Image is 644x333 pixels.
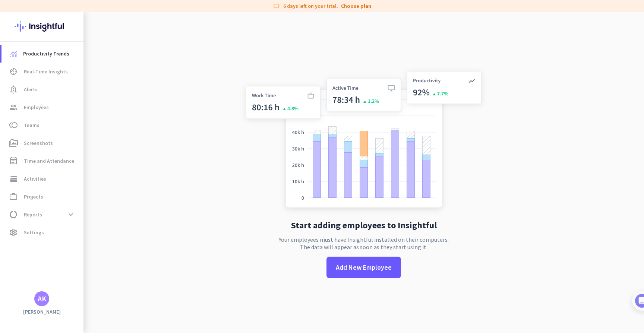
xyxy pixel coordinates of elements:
img: Insightful logo [15,12,69,41]
i: toll [9,121,18,130]
a: work_outlineProjects [1,188,83,206]
a: menu-itemProductivity Trends [1,45,83,63]
span: Real-Time Insights [24,67,68,76]
span: Projects [24,192,43,201]
a: tollTeams [1,116,83,134]
i: group [9,103,18,112]
i: perm_media [9,139,18,148]
i: work_outline [9,192,18,201]
a: notification_importantAlerts [1,80,83,98]
a: settingsSettings [1,223,83,241]
span: Productivity Trends [23,49,69,58]
i: settings [9,228,18,237]
a: data_usageReportsexpand_more [1,206,83,223]
span: Alerts [24,85,38,94]
a: Choose plan [341,2,371,10]
span: Activities [24,174,46,183]
i: av_timer [9,67,18,76]
a: groupEmployees [1,98,83,116]
img: menu-item [10,50,17,57]
span: Settings [24,228,44,237]
span: Reports [24,210,42,219]
button: Add New Employee [326,257,401,278]
a: storageActivities [1,170,83,188]
div: AK [38,295,46,302]
span: Screenshots [24,139,53,148]
i: storage [9,174,18,183]
img: no-search-results [240,67,487,215]
i: event_note [9,156,18,165]
a: event_noteTime and Attendance [1,152,83,170]
h2: Start adding employees to Insightful [291,221,437,230]
span: Teams [24,121,40,130]
button: expand_more [64,208,78,221]
i: notification_important [9,85,18,94]
i: label [273,2,280,10]
p: Your employees must have Insightful installed on their computers. The data will appear as soon as... [279,236,449,251]
a: av_timerReal-Time Insights [1,63,83,80]
span: Time and Attendance [24,156,74,165]
span: Add New Employee [336,263,392,272]
span: Employees [24,103,49,112]
i: data_usage [9,210,18,219]
a: perm_mediaScreenshots [1,134,83,152]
